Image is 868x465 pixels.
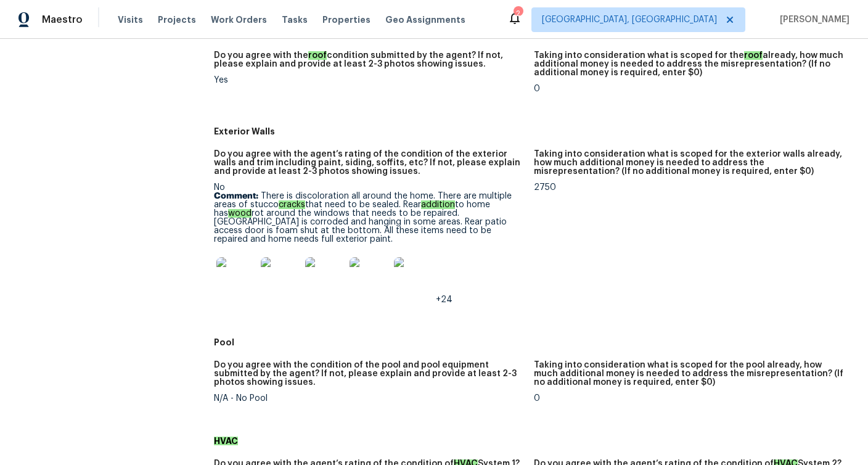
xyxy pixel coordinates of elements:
h5: Pool [214,336,853,348]
div: 0 [534,84,843,93]
div: 2750 [534,183,843,192]
p: There is discoloration all around the home. There are multiple areas of stucco that need to be se... [214,192,523,244]
span: Tasks [282,15,308,24]
h5: Do you agree with the condition submitted by the agent? If not, please explain and provide at lea... [214,51,523,68]
em: roof [744,51,763,60]
span: [GEOGRAPHIC_DATA], [GEOGRAPHIC_DATA] [542,14,717,26]
h5: Do you agree with the condition of the pool and pool equipment submitted by the agent? If not, pl... [214,361,523,387]
div: 0 [534,394,843,403]
h5: Do you agree with the agent’s rating of the condition of the exterior walls and trim including pa... [214,150,523,176]
div: 2 [514,7,522,20]
span: Projects [158,14,196,26]
h5: Taking into consideration what is scoped for the exterior walls already, how much additional mone... [534,150,843,176]
span: Maestro [42,14,83,26]
em: HVAC [214,437,238,445]
h5: Exterior Walls [214,125,853,138]
span: Work Orders [211,14,267,26]
div: N/A - No Pool [214,394,523,403]
span: Properties [322,14,371,26]
em: addition [421,200,455,209]
h5: Taking into consideration what is scoped for the pool already, how much additional money is neede... [534,361,843,387]
em: wood [228,209,252,218]
div: No [214,183,523,304]
span: Geo Assignments [385,14,465,26]
h5: Taking into consideration what is scoped for the already, how much additional money is needed to ... [534,51,843,77]
div: Yes [214,76,523,84]
b: Comment: [214,192,258,200]
em: cracks [279,200,305,209]
span: +24 [436,295,452,304]
em: roof [308,51,327,60]
span: [PERSON_NAME] [775,14,850,26]
span: Visits [118,14,143,26]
